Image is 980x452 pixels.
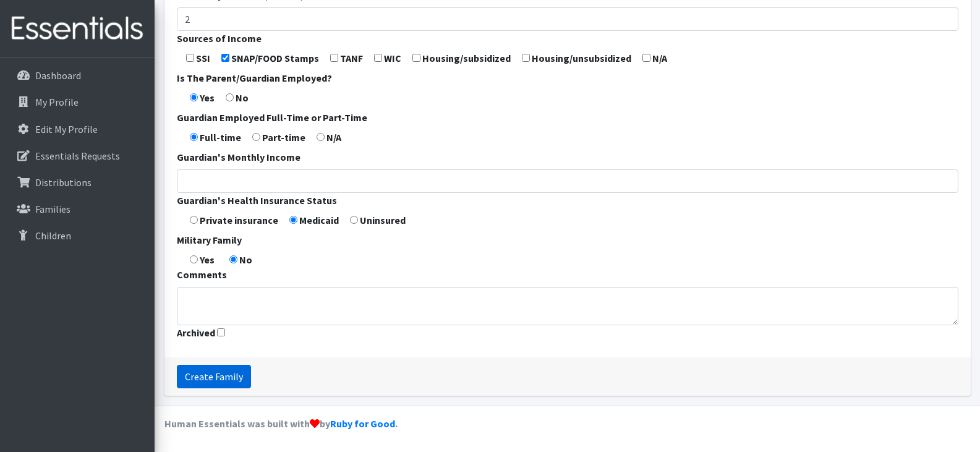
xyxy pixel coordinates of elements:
a: Essentials Requests [5,143,150,168]
label: Housing/unsubsidized [532,51,631,66]
label: Is The Parent/Guardian Employed? [177,70,332,85]
p: Essentials Requests [35,150,120,162]
label: Sources of Income [177,31,262,46]
label: Full-time [200,130,241,145]
label: SNAP/FOOD Stamps [231,51,319,66]
label: Medicaid [299,213,339,228]
label: Private insurance [200,213,278,228]
label: Guardian's Health Insurance Status [177,193,337,208]
label: Housing/subsidized [422,51,511,66]
p: Children [35,229,71,242]
label: Comments [177,267,227,282]
a: Ruby for Good [330,417,395,430]
strong: Yes [200,254,215,266]
label: Guardian Employed Full-Time or Part-Time [177,110,367,125]
label: Archived [177,325,215,340]
a: Dashboard [5,63,150,88]
a: My Profile [5,90,150,114]
strong: No [239,254,252,266]
label: N/A [326,130,341,145]
label: SSI [196,51,210,66]
label: Military Family [177,232,242,247]
label: WIC [384,51,401,66]
strong: Human Essentials was built with by . [164,417,398,430]
label: Guardian's Monthly Income [177,150,300,164]
label: TANF [340,51,363,66]
label: Uninsured [360,213,406,228]
p: Families [35,203,70,215]
label: Part-time [262,130,305,145]
a: Children [5,223,150,248]
p: Distributions [35,176,92,189]
img: HumanEssentials [5,8,150,49]
label: N/A [652,51,667,66]
input: Create Family [177,365,251,388]
a: Families [5,197,150,221]
a: Distributions [5,170,150,195]
p: My Profile [35,96,79,108]
label: Yes [200,90,215,105]
p: Dashboard [35,69,81,82]
p: Edit My Profile [35,123,98,135]
label: No [236,90,249,105]
a: Edit My Profile [5,117,150,142]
